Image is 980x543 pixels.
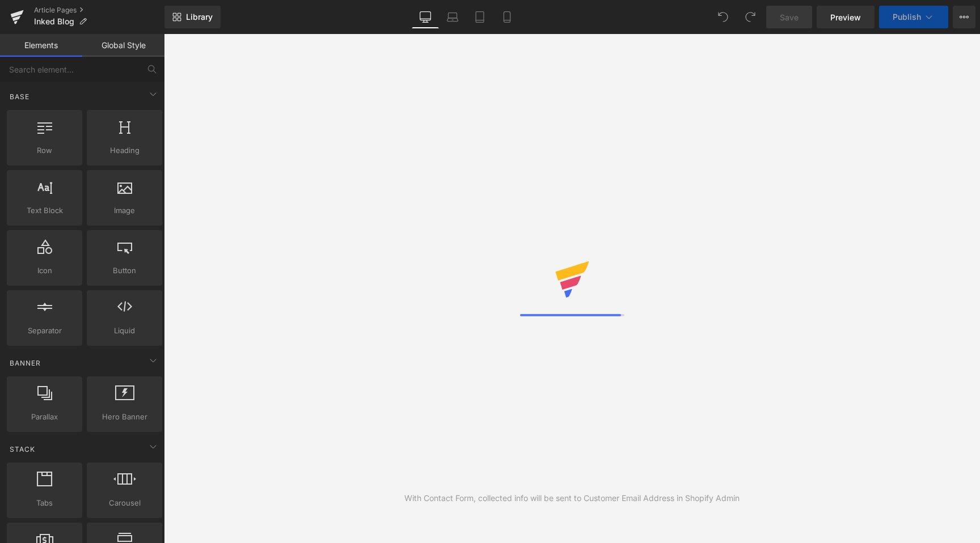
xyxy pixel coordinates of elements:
span: Button [90,265,159,277]
span: Text Block [10,205,79,217]
span: Preview [830,11,861,23]
a: Global Style [82,34,164,57]
button: Redo [739,6,762,28]
span: Inked Blog [34,17,74,26]
span: Liquid [90,325,159,337]
span: Carousel [90,497,159,509]
span: Hero Banner [90,411,159,423]
span: Row [10,145,79,156]
span: Image [90,205,159,217]
span: Heading [90,145,159,156]
span: Save [780,11,799,23]
div: With Contact Form, collected info will be sent to Customer Email Address in Shopify Admin [404,492,740,504]
span: Separator [10,325,79,337]
a: Tablet [466,6,493,28]
span: Tabs [10,497,79,509]
a: New Library [164,6,221,28]
span: Banner [9,358,42,368]
button: Undo [712,6,734,28]
a: Desktop [412,6,439,28]
span: Parallax [10,411,79,423]
span: Base [9,91,31,102]
span: Library [186,12,213,22]
button: More [953,6,975,28]
button: Publish [879,6,948,28]
span: Stack [9,444,36,455]
a: Laptop [439,6,466,28]
a: Article Pages [34,6,164,15]
span: Icon [10,265,79,277]
a: Mobile [493,6,521,28]
span: Publish [893,12,921,22]
a: Preview [817,6,875,28]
